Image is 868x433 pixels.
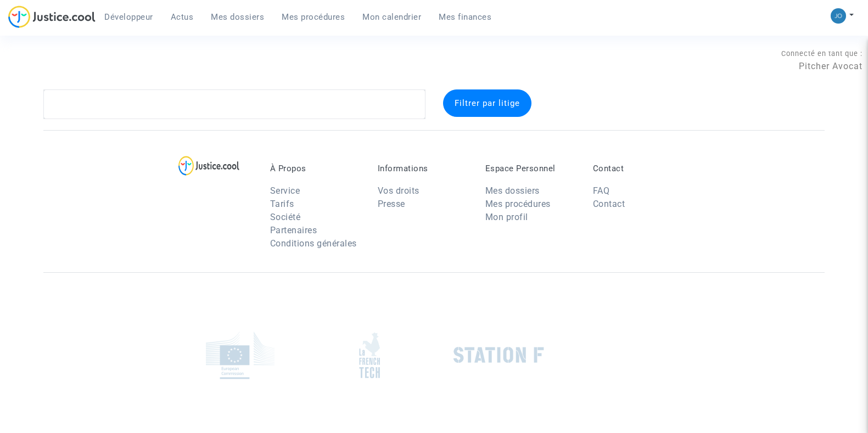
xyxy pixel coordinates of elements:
a: Tarifs [270,199,294,209]
span: Mon calendrier [362,12,421,22]
a: Actus [162,9,203,25]
a: Mon profil [485,212,528,222]
span: Mes dossiers [211,12,264,22]
a: Société [270,212,301,222]
a: Presse [378,199,405,209]
span: Mes procédures [282,12,345,22]
img: jc-logo.svg [8,5,96,28]
span: Actus [171,12,194,22]
a: Service [270,185,300,196]
a: Conditions générales [270,238,357,249]
a: Développeur [96,9,162,25]
a: Contact [593,199,625,209]
a: Vos droits [378,185,419,196]
p: Contact [593,164,684,173]
a: Mes dossiers [485,185,540,196]
a: Mes procédures [485,199,551,209]
a: Mes dossiers [202,9,273,25]
p: Informations [378,164,469,173]
a: Partenaires [270,225,317,235]
a: Mes finances [430,9,500,25]
a: Mes procédures [273,9,354,25]
span: Mes finances [439,12,491,22]
p: Espace Personnel [485,164,576,173]
span: Développeur [104,12,153,22]
img: europe_commision.png [206,331,275,379]
img: 45a793c8596a0d21866ab9c5374b5e4b [831,8,846,24]
a: FAQ [593,185,610,196]
span: Connecté en tant que : [781,49,863,58]
span: Filtrer par litige [455,98,520,108]
a: Mon calendrier [354,9,430,25]
img: logo-lg.svg [178,156,239,176]
img: stationf.png [453,347,544,363]
p: À Propos [270,164,361,173]
img: french_tech.png [359,332,380,379]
